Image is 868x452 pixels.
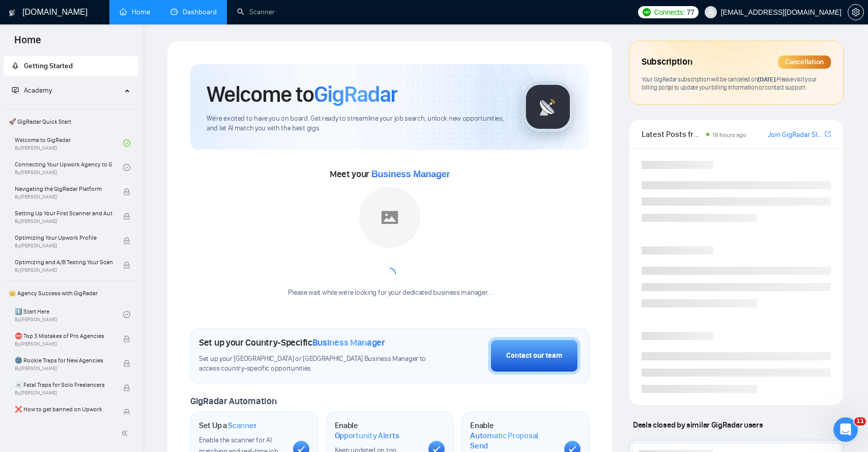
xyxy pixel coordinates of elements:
img: placeholder.png [359,187,420,248]
span: Academy [12,86,52,95]
span: ☠️ Fatal Traps for Solo Freelancers [15,380,112,390]
button: setting [848,4,864,20]
span: We're excited to have you on board. Get ready to streamline your job search, unlock new opportuni... [207,114,506,133]
img: gigradar-logo.png [523,81,573,132]
div: Please wait while we're looking for your dedicated business manager... [282,288,497,298]
span: Setting Up Your First Scanner and Auto-Bidder [15,208,112,218]
span: lock [123,335,130,343]
span: ❌ How to get banned on Upwork [15,404,112,414]
a: 1️⃣ Start HereBy[PERSON_NAME] [15,303,123,326]
h1: Set up your Country-Specific [199,337,385,348]
img: logo [9,5,16,21]
li: Getting Started [4,56,138,76]
span: on [750,75,776,83]
span: 18 hours ago [712,131,746,138]
button: Contact our team [488,337,581,375]
span: Set up your [GEOGRAPHIC_DATA] or [GEOGRAPHIC_DATA] Business Manager to access country-specific op... [199,354,428,374]
span: 77 [687,7,695,18]
a: Connecting Your Upwork Agency to GigRadarBy[PERSON_NAME] [15,156,123,179]
a: searchScanner [237,8,275,16]
span: check-circle [123,311,130,318]
h1: Set Up a [199,420,256,431]
span: Latest Posts from the GigRadar Community [642,128,703,140]
h1: Welcome to [207,80,397,108]
span: Subscription [642,53,692,71]
span: Opportunity Alerts [335,431,399,441]
a: export [825,129,831,139]
span: loading [384,268,396,280]
span: lock [123,409,130,416]
span: Home [6,33,49,54]
span: By [PERSON_NAME] [15,218,112,224]
span: 11 [854,417,866,426]
span: double-left [121,428,131,438]
span: lock [123,262,130,269]
span: Scanner [228,420,256,431]
div: Contact our team [506,350,562,361]
img: upwork-logo.png [643,8,651,16]
span: Optimizing Your Upwork Profile [15,233,112,243]
span: By [PERSON_NAME] [15,390,112,396]
span: export [825,130,831,138]
span: Your GigRadar subscription will be canceled Please visit your billing portal to update your billi... [642,75,817,92]
span: Academy [24,86,52,95]
span: Connects: [654,7,684,18]
span: GigRadar [314,80,397,108]
span: lock [123,237,130,244]
iframe: Intercom live chat [833,417,858,442]
span: By [PERSON_NAME] [15,341,112,347]
span: Optimizing and A/B Testing Your Scanner for Better Results [15,257,112,267]
h1: Enable [470,420,556,450]
span: lock [123,360,130,367]
a: Join GigRadar Slack Community [768,129,823,140]
span: lock [123,188,130,195]
span: By [PERSON_NAME] [15,243,112,249]
span: [DATE] . [758,75,776,83]
span: 👑 Agency Success with GigRadar [5,283,137,303]
span: Navigating the GigRadar Platform [15,184,112,194]
h1: Enable [335,420,421,440]
span: lock [123,384,130,391]
span: check-circle [123,139,130,147]
span: GigRadar Automation [190,395,276,407]
span: fund-projection-screen [12,87,19,94]
span: 🌚 Rookie Traps for New Agencies [15,355,112,365]
span: user [707,9,714,16]
span: Getting Started [24,62,73,70]
span: Meet your [330,168,450,180]
span: check-circle [123,164,130,171]
span: Business Manager [312,337,385,348]
span: 🚀 GigRadar Quick Start [5,111,137,132]
span: Automatic Proposal Send [470,431,556,450]
span: By [PERSON_NAME] [15,194,112,200]
a: homeHome [120,8,150,16]
a: setting [848,8,864,16]
a: Welcome to GigRadarBy[PERSON_NAME] [15,132,123,154]
span: Deals closed by similar GigRadar users [629,416,767,434]
a: dashboardDashboard [170,8,217,16]
span: rocket [12,62,19,69]
span: By [PERSON_NAME] [15,365,112,372]
span: By [PERSON_NAME] [15,414,112,420]
span: lock [123,213,130,220]
span: By [PERSON_NAME] [15,267,112,273]
span: ⛔ Top 3 Mistakes of Pro Agencies [15,331,112,341]
span: setting [848,8,863,16]
div: Cancellation [778,55,831,69]
span: Business Manager [371,169,450,179]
